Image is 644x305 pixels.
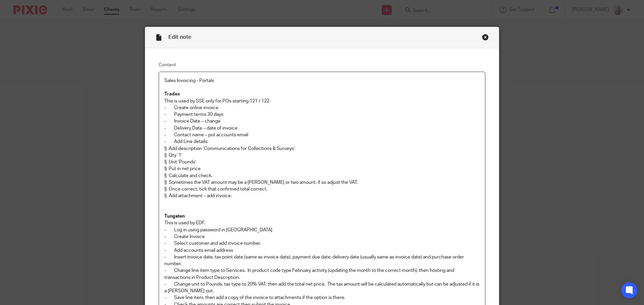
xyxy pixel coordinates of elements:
p: - Add accounts email address [164,247,480,254]
p: § Calculate and check. [164,172,480,179]
p: - Change unit to Pounds, tax type to 20% VAT, then add the total net price. The tax amount will b... [164,281,480,295]
p: - Insert invoice date, tax point date (same as invoice date), payment due date, delivery date (us... [164,254,480,268]
p: - Log in using password in [GEOGRAPHIC_DATA] [164,227,480,233]
div: Close this dialog window [482,34,489,41]
p: This is used by EDF. [164,220,480,226]
p: § Once correct, tick that confirmed total correct. [164,186,480,193]
p: Sales Invoicing - Portals [164,77,480,84]
p: - Delivery Date – date of invoice [164,125,480,132]
p: This is used by SSE only for POs starting 121 / 122 [164,98,480,104]
p: § Put in net price [164,165,480,172]
p: - Change line item type to Services. In product code type February activity (updating the month t... [164,267,480,281]
p: - Create Invoice [164,233,480,240]
p: - Create online invoice [164,104,480,111]
p: - Payment terms 30 days [164,111,480,118]
p: § Sometimes the VAT amount may be a [PERSON_NAME] or two amount, if so adjust the VAT. [164,179,480,186]
p: § Qty ‘1’ [164,152,480,159]
p: - Save line item, then add a copy of the invoice to attachments if the option is there. [164,294,480,301]
p: § Unit ‘Pounds’ [164,159,480,165]
p: - Select customer and add invoice number. [164,240,480,247]
label: Content [159,62,485,68]
p: - Invoice Date – change [164,118,480,125]
span: Edit note [168,34,191,40]
p: - Contact name – put accounts email [164,132,480,138]
strong: Tungsten [164,214,185,219]
p: § Add attachment – add invoice. [164,193,480,199]
strong: Tradex [164,92,180,96]
p: - Add Line details: [164,138,480,145]
p: § Add description ‘Communications for Collections & Surveys’ [164,145,480,152]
